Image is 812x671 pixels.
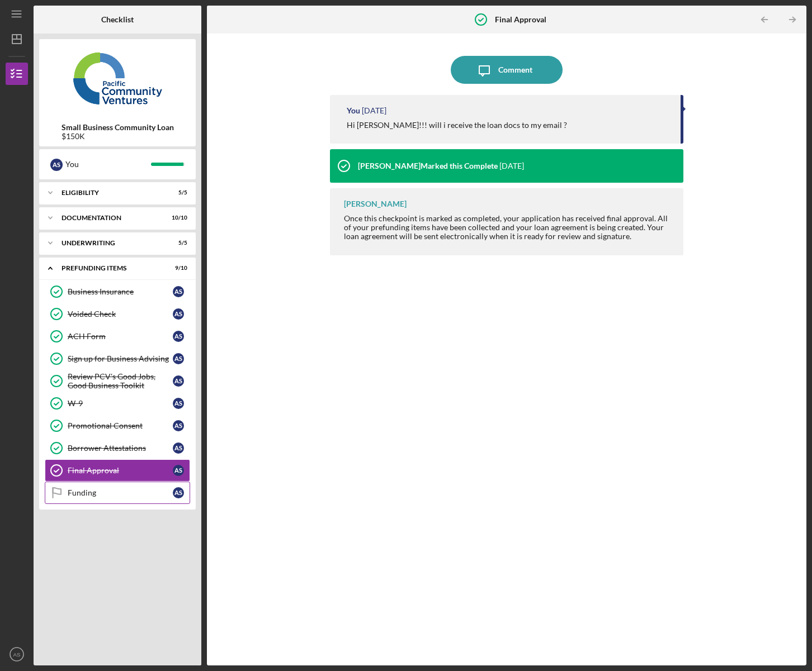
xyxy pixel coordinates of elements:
a: Voided CheckAS [45,303,190,325]
div: 10 / 10 [167,215,187,221]
div: Business Insurance [68,287,173,296]
div: Eligibility [62,189,159,196]
a: Borrower AttestationsAS [45,437,190,459]
a: Review PCV's Good Jobs, Good Business ToolkitAS [45,370,190,392]
div: Comment [498,56,532,84]
time: 2025-08-29 20:17 [499,161,524,170]
div: A S [173,398,184,409]
a: FundingAS [45,482,190,504]
div: A S [173,353,184,364]
div: Final Approval [68,466,173,475]
div: 9 / 10 [167,265,187,272]
div: Underwriting [62,240,159,246]
div: Documentation [62,215,159,221]
div: A S [173,375,184,387]
div: Prefunding Items [62,265,159,272]
b: Small Business Community Loan [62,123,174,132]
div: 5 / 5 [167,240,187,246]
a: Promotional ConsentAS [45,415,190,437]
div: Sign up for Business Advising [68,354,173,363]
b: Checklist [101,15,134,24]
div: A S [173,308,184,320]
div: A S [173,286,184,297]
div: A S [173,442,184,454]
div: Promotional Consent [68,421,173,430]
b: Final Approval [495,15,546,24]
div: Borrower Attestations [68,444,173,453]
text: AS [13,651,21,658]
div: Once this checkpoint is marked as completed, your application has received final approval. All of... [344,214,672,241]
div: Voided Check [68,310,173,318]
div: [PERSON_NAME] Marked this Complete [358,161,498,170]
div: Review PCV's Good Jobs, Good Business Toolkit [68,372,173,390]
time: 2025-09-02 19:02 [362,106,386,115]
a: Final ApprovalAS [45,459,190,482]
div: Funding [68,488,173,497]
img: Product logo [39,45,196,112]
a: Sign up for Business AdvisingAS [45,348,190,370]
div: ACH Form [68,332,173,341]
div: 5 / 5 [167,189,187,196]
div: A S [173,420,184,431]
div: W-9 [68,399,173,408]
div: A S [173,487,184,498]
button: AS [6,643,28,665]
div: [PERSON_NAME] [344,199,407,208]
div: A S [50,159,63,171]
a: Business InsuranceAS [45,280,190,303]
div: A S [173,331,184,342]
div: Hi [PERSON_NAME]!!! will i receive the loan docs to my email ? [347,121,567,130]
div: You [347,106,360,115]
a: W-9AS [45,392,190,415]
div: A S [173,465,184,476]
button: Comment [451,56,563,84]
div: $150K [62,132,174,141]
a: ACH FormAS [45,325,190,348]
div: You [65,155,151,174]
